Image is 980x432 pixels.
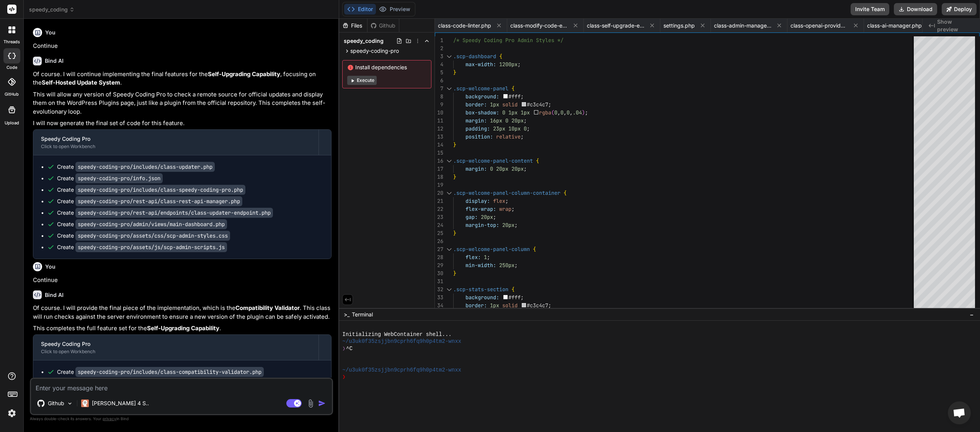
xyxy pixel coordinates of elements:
[45,291,64,299] h6: Bind AI
[435,125,443,133] div: 12
[57,174,163,182] div: Create
[435,181,443,189] div: 19
[342,345,346,352] span: ❯
[435,101,443,109] div: 9
[33,70,332,87] p: Of course. I will continue implementing the final features for the , focusing on the .
[493,214,496,220] span: ;
[57,186,245,194] div: Create
[465,109,499,116] span: box-shadow:
[465,101,487,108] span: border:
[496,165,508,172] span: 20px
[514,222,518,228] span: ;
[573,109,582,116] span: .04
[57,368,264,376] div: Create
[30,415,333,422] p: Always double-check its answers. Your in Bind
[490,165,493,172] span: 0
[57,243,227,251] div: Create
[75,219,227,229] code: speedy-coding-pro/admin/views/main-dashboard.php
[502,222,514,228] span: 20px
[435,253,443,261] div: 28
[508,109,518,116] span: 1px
[465,197,490,204] span: display:
[465,205,496,212] span: flex-wrap:
[306,399,315,408] img: attachment
[465,61,496,68] span: max-width:
[435,277,443,285] div: 31
[465,262,496,269] span: min-width:
[435,157,443,165] div: 16
[435,60,443,68] div: 4
[41,143,311,150] div: Click to open Workbench
[851,3,889,15] button: Invite Team
[533,246,536,253] span: {
[45,57,64,65] h6: Bind AI
[563,189,567,196] span: {
[521,294,524,301] span: ;
[490,302,499,309] span: 1px
[103,416,116,421] span: privacy
[347,76,377,85] button: Execute
[582,109,585,116] span: )
[33,324,332,333] p: This completes the full feature set for the .
[453,286,508,293] span: .scp-stats-section
[521,133,524,140] span: ;
[499,205,511,212] span: wrap
[499,262,514,269] span: 250px
[499,61,518,68] span: 1200px
[465,133,493,140] span: position:
[435,197,443,205] div: 21
[484,254,487,261] span: 1
[510,22,568,29] span: class-modify-code-endpoint.php
[539,109,552,116] span: rgba
[33,304,332,321] p: Of course. I will provide the final piece of the implementation, which is the . This class will r...
[75,367,264,377] code: speedy-coding-pro/includes/class-compatibility-validator.php
[352,311,373,318] span: Terminal
[524,165,527,172] span: ;
[587,22,644,29] span: class-self-upgrade-endpoint.php
[5,91,19,98] label: GitHub
[511,205,514,212] span: ;
[435,221,443,229] div: 24
[465,254,481,261] span: flex:
[465,93,499,100] span: background:
[714,22,771,29] span: class-admin-manager.php
[435,68,443,77] div: 5
[75,196,242,206] code: speedy-coding-pro/rest-api/class-rest-api-manager.php
[342,373,346,381] span: ❯
[968,308,975,321] button: −
[453,37,563,44] span: /* Speedy Coding Pro Admin Styles */
[435,109,443,117] div: 10
[521,109,530,116] span: 1px
[41,340,311,348] div: Speedy Coding Pro
[75,208,273,218] code: speedy-coding-pro/rest-api/endpoints/class-updater-endpoint.php
[481,214,493,220] span: 20px
[435,165,443,173] div: 17
[536,157,539,164] span: {
[453,69,456,76] span: }
[490,117,502,124] span: 16px
[67,400,73,407] img: Pick Models
[33,335,318,360] button: Speedy Coding ProClick to open Workbench
[435,141,443,149] div: 14
[57,232,230,240] div: Create
[453,230,456,236] span: }
[465,294,499,301] span: background:
[527,101,549,108] span: #c3c4c7
[41,135,311,143] div: Speedy Coding Pro
[376,4,413,15] button: Preview
[57,163,215,171] div: Create
[499,53,502,60] span: {
[33,42,332,51] p: Continue
[435,133,443,141] div: 13
[3,39,20,45] label: threads
[493,125,505,132] span: 23px
[92,399,149,407] p: [PERSON_NAME] 4 S..
[465,214,478,220] span: gap:
[438,22,491,29] span: class-code-linter.php
[342,338,461,345] span: ~/u3uk0f35zsjjbn9cprh6fq9h0p4tm2-wnxx
[344,311,350,318] span: >_
[41,349,311,355] div: Click to open Workbench
[435,85,443,93] div: 7
[7,64,17,71] label: code
[552,109,555,116] span: (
